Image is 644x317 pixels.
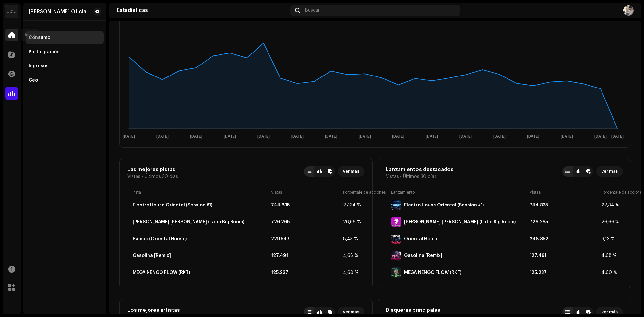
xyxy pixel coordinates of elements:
div: Los mejores artistas [127,307,180,313]
text: [DATE] [224,135,236,139]
button: Ver más [338,166,364,177]
span: Ver más [343,165,359,178]
div: Las mejores pistas [127,166,178,173]
div: Geo [29,78,38,83]
re-m-nav-item: Geo [26,74,104,87]
text: [DATE] [325,135,337,139]
div: 726.265 [271,219,340,225]
div: MEGA ÑENGO FLOW (RKT) [133,270,190,275]
text: [DATE] [561,135,573,139]
text: [DATE] [123,135,135,139]
div: MEGA ÑENGO FLOW (RKT) [404,270,461,275]
div: Lanzamientos destacados [386,166,454,173]
div: Electro House Oriental (Session #1) [133,203,212,208]
div: 27,34 % [602,203,618,208]
div: Ingresos [29,64,49,69]
div: Electro House Oriental (Session #1) [404,203,484,208]
div: Gasolina [Remix] [404,253,442,258]
div: 4,60 % [343,270,359,275]
text: [DATE] [426,135,438,139]
button: Ver más [596,166,623,177]
text: [DATE] [190,135,202,139]
div: ELLA BAILA SOLA (Latin Big Room) [133,219,244,225]
span: Ver más [601,165,618,178]
div: Participación [29,49,60,54]
span: Vistas [386,174,399,179]
div: 26,66 % [343,219,359,225]
re-m-nav-item: Ingresos [26,60,104,73]
text: [DATE] [392,135,404,139]
text: [DATE] [611,135,624,139]
span: • [142,174,143,179]
div: 8,43 % [343,236,359,241]
div: Pista [133,190,268,195]
img: D60E7E58-4297-417F-8A13-05275189B4F1 [391,267,401,278]
div: 26,66 % [602,219,618,225]
div: Oriental House [404,236,439,241]
span: • [400,174,402,179]
div: Gasolina [Remix] [133,253,171,258]
div: Deejay Maquina Oficial [29,9,88,14]
img: A1FD439A-80A7-4850-B8D8-975238AB5F26 [391,234,401,244]
div: 127.491 [530,253,599,258]
img: 18B21FDB-04BF-4970-8072-AB333109CC94 [391,217,401,227]
div: 744.835 [271,203,340,208]
div: Disqueras principales [386,307,440,313]
img: 02a7c2d3-3c89-4098-b12f-2ff2945c95ee [5,5,18,18]
img: C3BD76D6-0A3F-4359-8076-CD4A6B7A0779 [391,251,401,261]
text: [DATE] [459,135,472,139]
div: Vistas [530,190,599,195]
div: 127.491 [271,253,340,258]
div: 125.237 [530,270,599,275]
text: [DATE] [594,135,607,139]
div: Vistas [271,190,340,195]
text: [DATE] [493,135,506,139]
div: 726.265 [530,219,599,225]
img: 2EF7B3AA-0039-4A8F-BAE5-9B9EC2C46CEE [391,200,401,210]
div: Estadísticas [117,8,287,13]
div: 4,68 % [343,253,359,258]
text: [DATE] [291,135,304,139]
div: ELLA BAILA SOLA (Latin Big Room) [404,219,516,225]
div: 744.835 [530,203,599,208]
div: Porcentaje de acciones [602,190,618,195]
img: 852d329a-1acc-4078-8467-7e42b92f1d24 [623,5,634,16]
re-m-nav-item: Participación [26,45,104,58]
text: [DATE] [359,135,371,139]
re-m-nav-item: Consumo [26,31,104,44]
div: 4,68 % [602,253,618,258]
div: Lanzamiento [391,190,527,195]
text: [DATE] [156,135,169,139]
div: 125.237 [271,270,340,275]
div: Bambo (Oriental House) [133,236,187,241]
div: 229.547 [271,236,340,241]
text: [DATE] [527,135,539,139]
div: Consumo [29,35,50,40]
span: Buscar [305,8,320,13]
span: Últimos 30 días [403,174,436,179]
text: [DATE] [257,135,270,139]
div: 4,60 % [602,270,618,275]
div: 27,34 % [343,203,359,208]
div: 9,13 % [602,236,618,241]
div: 248.852 [530,236,599,241]
div: Porcentaje de acciones [343,190,359,195]
span: Vistas [127,174,140,179]
span: Últimos 30 días [145,174,178,179]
